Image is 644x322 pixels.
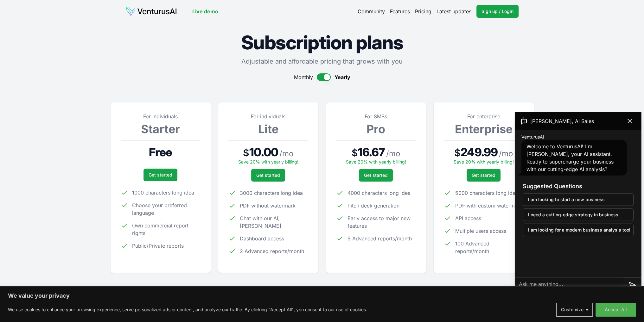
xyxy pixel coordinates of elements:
[596,303,636,317] button: Accept All
[348,189,411,197] span: 4000 characters long idea
[228,113,308,120] p: For individuals
[348,214,416,230] span: Early access to major new features
[461,146,498,158] span: 249.99
[8,306,367,313] p: We use cookies to enhance your browsing experience, serve personalized ads or content, and analyz...
[121,113,201,120] p: For individuals
[335,73,350,81] span: Yearly
[444,113,524,120] p: For enterprise
[526,143,614,172] span: Welcome to VenturusAI! I'm [PERSON_NAME], your AI assistant. Ready to supercharge your business w...
[481,8,513,15] span: Sign up / Login
[249,146,278,158] span: 10.00
[143,169,177,181] a: Get started
[390,8,410,15] a: Features
[126,6,177,16] img: logo
[530,117,594,125] span: [PERSON_NAME], AI Sales
[149,146,172,158] span: Free
[455,227,506,235] span: Multiple users access
[243,147,249,158] span: $
[240,247,304,255] span: 2 Advanced reports/month
[251,169,285,182] a: Get started
[437,8,471,15] a: Latest updates
[240,202,296,209] span: PDF without watermark
[455,214,481,222] span: API access
[132,201,201,217] span: Choose your preferred language
[132,189,194,196] span: 1000 characters long idea
[386,149,400,159] span: / mo
[240,214,308,230] span: Chat with our AI, [PERSON_NAME]
[352,147,358,158] span: $
[523,208,634,221] button: I need a cutting-edge strategy in business
[346,159,406,164] span: Save 20% with yearly billing!
[238,159,298,164] span: Save 20% with yearly billing!
[359,169,393,182] a: Get started
[228,123,308,135] h3: Lite
[444,123,524,135] h3: Enterprise
[279,149,293,159] span: / mo
[132,222,201,237] span: Own commercial report rights
[556,303,593,317] button: Customize
[467,169,501,182] a: Get started
[499,149,513,159] span: / mo
[455,189,518,197] span: 5000 characters long idea
[521,134,544,140] span: VenturusAI
[455,202,522,209] span: PDF with custom watermark
[523,193,634,206] button: I am looking to start a new business
[358,8,385,15] a: Community
[348,202,399,209] span: Pitch deck generation
[336,123,416,135] h3: Pro
[348,235,412,242] span: 5 Advanced reports/month
[454,147,461,158] span: $
[523,182,634,191] h3: Suggested Questions
[132,242,184,250] span: Public/Private reports
[358,146,385,158] span: 16.67
[8,292,636,300] p: We value your privacy
[523,224,634,236] button: I am looking for a modern business analysis tool
[240,235,284,242] span: Dashboard access
[121,123,201,135] h3: Starter
[192,8,218,15] a: Live demo
[336,113,416,120] p: For SMBs
[294,73,313,81] span: Monthly
[415,8,431,15] a: Pricing
[240,189,303,197] span: 3000 characters long idea
[476,5,519,18] a: Sign up / Login
[111,33,534,52] h1: Subscription plans
[454,159,514,164] span: Save 20% with yearly billing!
[111,57,534,66] p: Adjustable and affordable pricing that grows with you
[455,240,524,255] span: 100 Advanced reports/month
